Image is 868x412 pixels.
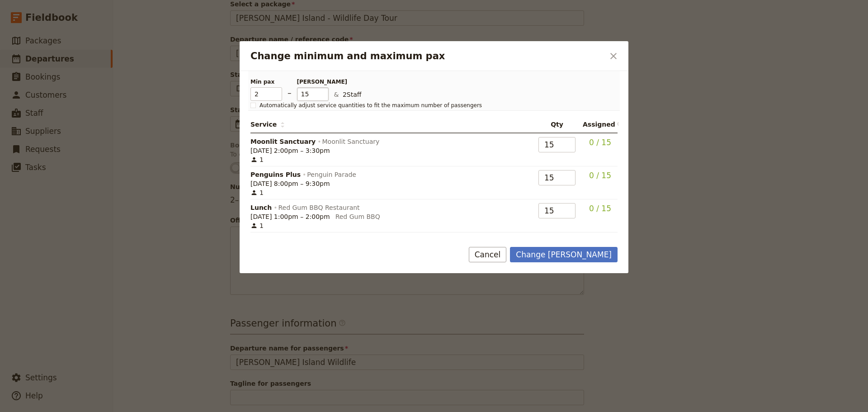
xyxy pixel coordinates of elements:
span: [DATE] 8:00pm – 9:30pm [250,179,330,188]
div: Red Gum BBQ [335,212,380,221]
input: — [538,137,576,152]
span: Lunch [250,203,272,212]
span: 0 / 15 [589,138,611,147]
span: Service [250,120,285,129]
span: Penguin Parade [307,170,356,179]
th: Service [250,116,502,133]
button: Close dialog [606,48,621,64]
span: Penguins Plus [250,170,301,179]
p: 2 Staff [334,90,613,101]
span: Moonlit Sanctuary [322,137,380,146]
input: — [538,170,576,185]
span: ​ [617,121,623,128]
h2: Change minimum and maximum pax [250,49,604,63]
th: Qty [535,116,579,133]
span: & [334,91,339,98]
span: [DATE] 1:00pm – 2:00pm [250,212,330,221]
span: 1 [250,221,264,230]
span: 0 / 15 [589,204,611,213]
button: Change [PERSON_NAME] [510,247,618,262]
span: 1 [250,155,264,164]
span: 0 / 15 [589,171,611,180]
span: Min pax [250,78,282,85]
span: [PERSON_NAME] [297,78,329,85]
button: Cancel [469,247,507,262]
span: 1 [250,188,264,197]
input: [PERSON_NAME] [297,87,329,101]
input: Min pax [250,87,282,101]
span: [DATE] 2:00pm – 3:30pm [250,146,330,155]
span: – [288,87,292,101]
th: Assigned [579,116,618,133]
input: — [538,203,576,218]
span: Red Gum BBQ Restaurant [278,203,359,212]
span: Moonlit Sanctuary [250,137,316,146]
span: Automatically adjust service quantities to fit the maximum number of passengers [259,102,482,109]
